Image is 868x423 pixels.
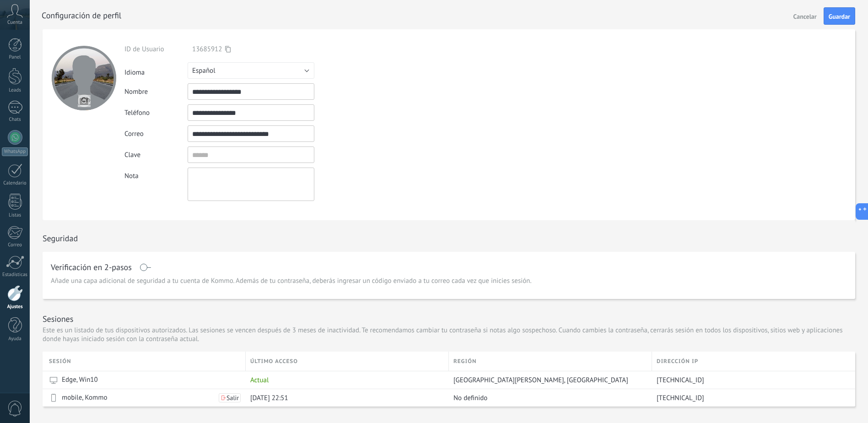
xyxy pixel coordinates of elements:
[51,277,532,286] span: Añade una capa adicional de seguridad a tu cuenta de Kommo. Además de tu contraseña, deberás ingr...
[2,242,28,248] div: Correo
[49,352,245,371] div: Sesión
[124,87,188,96] div: Nombre
[188,62,314,79] button: Español
[124,151,188,159] div: Clave
[453,376,628,385] span: [GEOGRAPHIC_DATA][PERSON_NAME], [GEOGRAPHIC_DATA]
[62,393,107,402] span: mobile, Kommo
[657,394,704,402] span: [TECHNICAL_ID]
[124,130,188,138] div: Correo
[2,272,28,278] div: Estadísticas
[7,20,22,26] span: Cuenta
[449,389,647,407] div: No definido
[453,394,487,402] span: No definido
[246,352,448,371] div: último acceso
[2,117,28,123] div: Chats
[449,352,652,371] div: Región
[2,304,28,310] div: Ajustes
[250,376,269,385] span: Actual
[43,233,78,244] h1: Seguridad
[124,168,188,180] div: Nota
[43,314,73,324] h1: Sesiones
[790,9,820,23] button: Cancelar
[2,212,28,218] div: Listas
[226,395,239,401] span: Salir
[124,108,188,117] div: Teléfono
[192,66,216,75] span: Español
[652,389,848,407] div: 142.0.204.92
[124,45,188,54] div: ID de Usuario
[829,13,850,20] span: Guardar
[2,336,28,342] div: Ayuda
[250,394,288,402] span: [DATE] 22:51
[219,393,241,402] button: Salir
[824,7,855,25] button: Guardar
[652,371,848,389] div: 181.98.228.199
[2,87,28,93] div: Leads
[657,376,704,385] span: [TECHNICAL_ID]
[43,326,855,343] p: Este es un listado de tus dispositivos autorizados. Las sesiones se vencen después de 3 meses de ...
[192,45,222,54] span: 13685912
[51,264,132,271] h1: Verificación en 2-pasos
[124,65,188,77] div: Idioma
[449,371,647,389] div: Villa Ballester, Argentina
[652,352,855,371] div: Dirección IP
[793,13,817,20] span: Cancelar
[2,147,28,156] div: WhatsApp
[2,54,28,60] div: Panel
[2,180,28,186] div: Calendario
[62,375,98,385] span: Edge, Win10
